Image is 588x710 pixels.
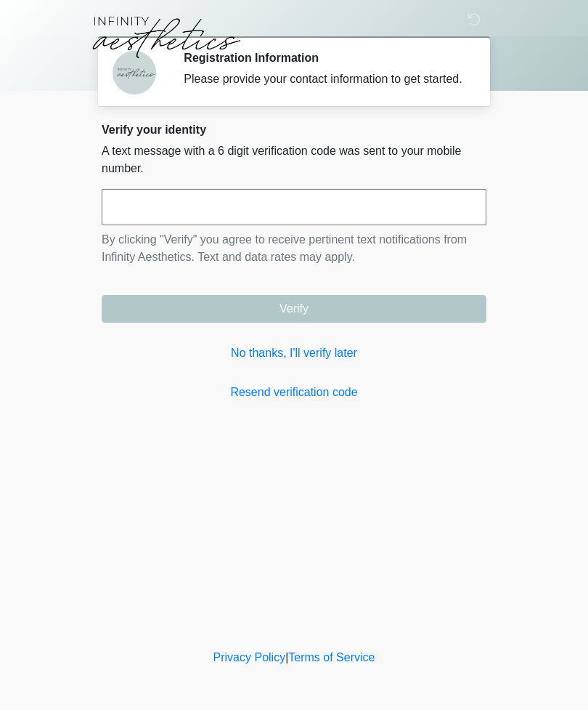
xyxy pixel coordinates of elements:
a: Privacy Policy [213,651,286,663]
p: A text message with a 6 digit verification code was sent to your mobile number. [102,142,486,177]
img: Infinity Aesthetics Logo [87,11,244,62]
p: By clicking "Verify" you agree to receive pertinent text notifications from Infinity Aesthetics. ... [102,231,486,266]
img: Agent Avatar [113,51,156,94]
a: Terms of Service [288,651,375,663]
h2: Verify your identity [102,123,486,137]
div: Please provide your contact information to get started. [184,70,465,88]
a: | [285,651,288,663]
a: No thanks, I'll verify later [102,344,486,362]
button: Verify [102,295,486,323]
a: Resend verification code [102,384,486,401]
